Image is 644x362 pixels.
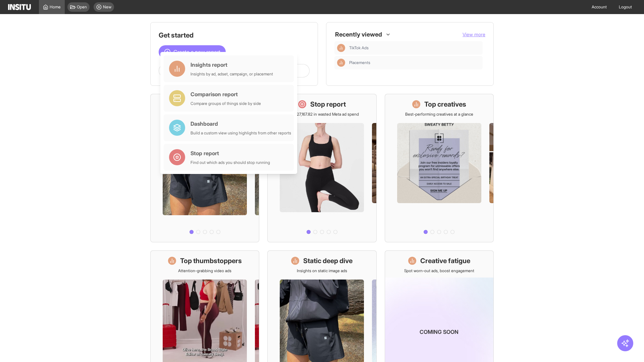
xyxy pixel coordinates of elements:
p: Attention-grabbing video ads [178,268,231,274]
p: Best-performing creatives at a glance [405,112,473,117]
button: View more [463,31,485,38]
p: Save £27,167.82 in wasted Meta ad spend [285,112,359,117]
div: Insights by ad, adset, campaign, or placement [191,71,273,77]
span: Create a new report [173,48,220,56]
span: TikTok Ads [349,45,369,51]
div: Insights [337,44,345,52]
span: Open [77,4,87,10]
span: Home [50,4,61,10]
div: Insights [337,59,345,67]
div: Find out which ads you should stop running [191,160,270,165]
a: Top creativesBest-performing creatives at a glance [385,94,494,242]
span: TikTok Ads [349,45,480,51]
div: Build a custom view using highlights from other reports [191,130,291,136]
button: Create a new report [159,45,226,59]
span: New [103,4,111,10]
div: Compare groups of things side by side [191,101,261,106]
span: Placements [349,60,480,65]
div: Stop report [191,149,270,157]
h1: Top creatives [424,100,466,109]
div: Comparison report [191,90,261,98]
div: Insights report [191,61,273,69]
h1: Get started [159,31,310,40]
span: View more [463,32,485,37]
img: Logo [8,4,31,10]
h1: Static deep dive [303,256,353,265]
h1: Stop report [310,100,346,109]
a: Stop reportSave £27,167.82 in wasted Meta ad spend [267,94,376,242]
div: Dashboard [191,120,291,128]
a: What's live nowSee all active ads instantly [150,94,259,242]
p: Insights on static image ads [297,268,347,274]
span: Placements [349,60,370,65]
h1: Top thumbstoppers [180,256,242,265]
